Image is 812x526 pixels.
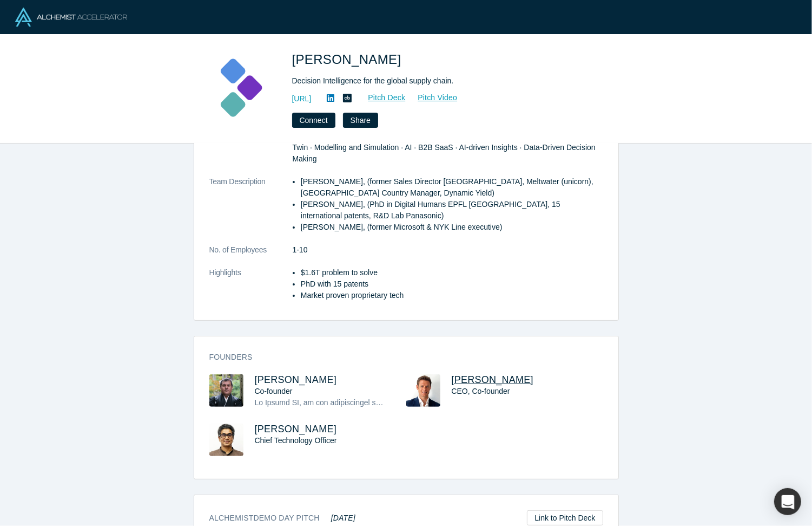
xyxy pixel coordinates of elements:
a: [PERSON_NAME] [255,424,337,434]
img: Alchemist Logo [15,8,127,27]
li: [PERSON_NAME], (former Microsoft & NYK Line executive) [301,222,603,233]
a: Link to Pitch Deck [527,510,603,525]
li: PhD with 15 patents [301,278,603,290]
img: Kimaru AI's Logo [201,50,277,126]
span: Chief Technology Officer [255,436,337,445]
li: $1.6T problem to solve [301,267,603,278]
span: [PERSON_NAME] [292,52,405,67]
dt: No. of Employees [209,244,293,267]
dd: 1-10 [293,244,603,256]
h3: Alchemist Demo Day Pitch [209,512,356,524]
h3: Founders [209,352,588,363]
dt: Categories [209,131,293,176]
li: [PERSON_NAME], (PhD in Digital Humans EPFL [GEOGRAPHIC_DATA], 15 international patents, R&D Lab P... [301,199,603,222]
div: Decision Intelligence for the global supply chain. [292,75,595,87]
a: [PERSON_NAME] [452,374,534,385]
img: Dr Hareesh Nambiar's Profile Image [209,424,243,456]
li: Market proven proprietary tech [301,290,603,301]
a: [URL] [292,93,312,105]
a: Pitch Deck [356,92,406,104]
img: Sinjin Wolf's Profile Image [209,374,243,407]
span: Co-founder [255,387,293,395]
button: Share [343,113,378,128]
dt: Highlights [209,267,293,313]
em: [DATE] [331,514,355,522]
span: CEO, Co-founder [452,387,510,395]
a: [PERSON_NAME] [255,374,337,385]
img: Evan Burkosky's Profile Image [406,374,440,407]
button: Connect [292,113,335,128]
span: Supply Chain · Predictive Modeling · Decision Intelligence · Prescriptive Analytics · Digital Twi... [293,132,596,163]
li: [PERSON_NAME], (former Sales Director [GEOGRAPHIC_DATA], Meltwater (unicorn), [GEOGRAPHIC_DATA] C... [301,176,603,199]
dt: Team Description [209,176,293,244]
a: Pitch Video [406,92,458,104]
